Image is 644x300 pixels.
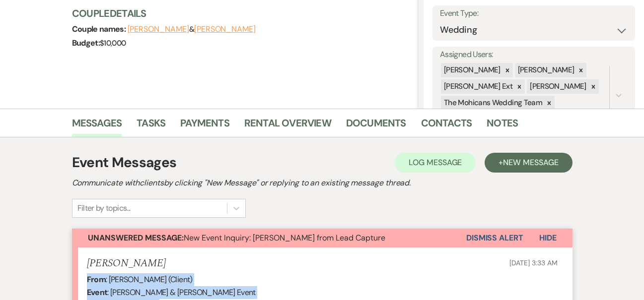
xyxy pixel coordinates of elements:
[87,287,108,298] b: Event
[346,115,406,137] a: Documents
[421,115,472,137] a: Contacts
[527,79,588,94] div: [PERSON_NAME]
[87,274,106,285] b: From
[100,38,126,48] span: $10,000
[72,177,572,189] h2: Communicate with clients by clicking "New Message" or replying to an existing message thread.
[72,229,466,247] button: Unanswered Message:New Event Inquiry: [PERSON_NAME] from Lead Capture
[441,63,502,77] div: [PERSON_NAME]
[128,25,189,33] button: [PERSON_NAME]
[466,229,523,247] button: Dismiss Alert
[72,38,100,48] span: Budget:
[509,258,557,267] span: [DATE] 3:33 AM
[137,115,165,137] a: Tasks
[180,115,229,137] a: Payments
[128,24,256,34] span: &
[485,153,572,173] button: +New Message
[72,152,177,173] h1: Event Messages
[72,115,122,137] a: Messages
[409,157,462,168] span: Log Message
[87,257,166,270] h5: [PERSON_NAME]
[440,6,628,21] label: Event Type:
[487,115,518,137] a: Notes
[88,233,184,243] strong: Unanswered Message:
[395,153,476,173] button: Log Message
[515,63,576,77] div: [PERSON_NAME]
[77,202,131,214] div: Filter by topics...
[441,79,514,94] div: [PERSON_NAME] Ext
[441,96,544,110] div: The Mohicans Wedding Team
[503,157,558,168] span: New Message
[440,48,628,62] label: Assigned Users:
[523,229,572,247] button: Hide
[539,233,557,243] span: Hide
[72,6,409,20] h3: Couple Details
[194,25,256,33] button: [PERSON_NAME]
[244,115,331,137] a: Rental Overview
[72,24,128,34] span: Couple names:
[88,233,385,243] span: New Event Inquiry: [PERSON_NAME] from Lead Capture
